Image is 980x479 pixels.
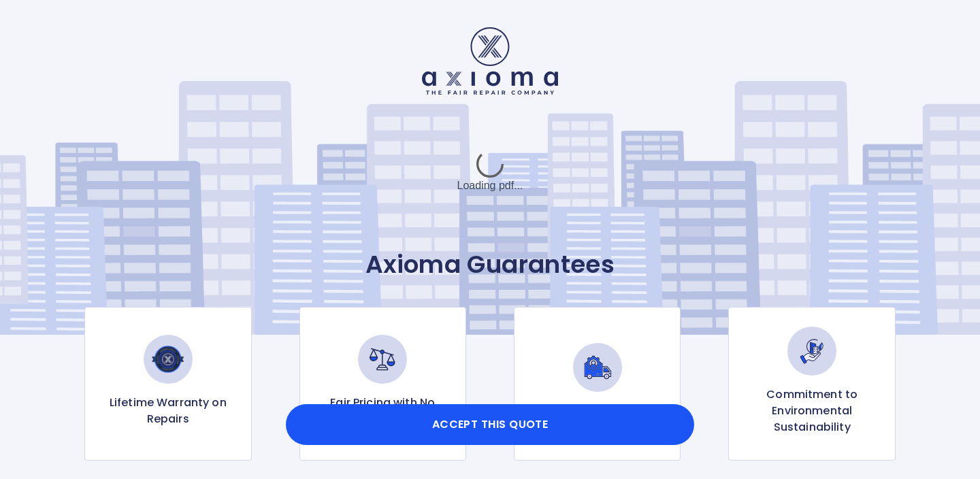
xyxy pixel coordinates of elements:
[787,327,836,376] img: Commitment to Environmental Sustainability
[388,138,592,206] div: Loading pdf...
[311,395,455,427] p: Fair Pricing with No Hidden Fees
[534,403,660,419] p: Mobile Repair Services
[96,395,240,427] p: Lifetime Warranty on Repairs
[573,343,622,392] img: Mobile Repair Services
[358,335,407,384] img: Fair Pricing with No Hidden Fees
[422,27,558,95] img: Logo
[27,250,953,280] p: Axioma Guarantees
[144,335,193,384] img: Lifetime Warranty on Repairs
[286,404,694,445] button: Accept this Quote
[740,386,883,435] p: Commitment to Environmental Sustainability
